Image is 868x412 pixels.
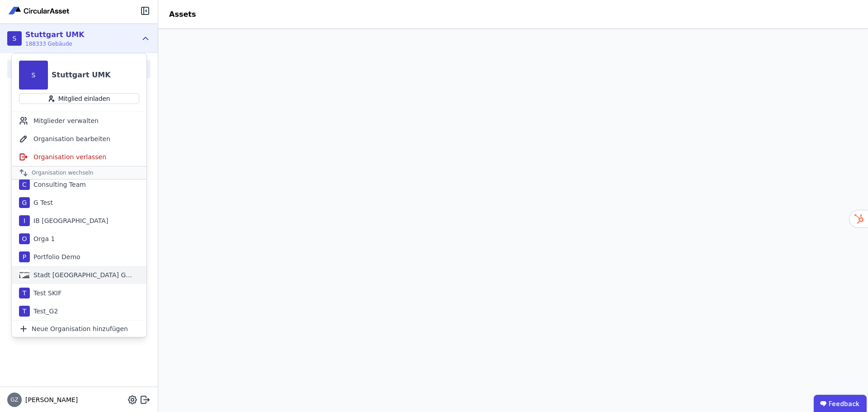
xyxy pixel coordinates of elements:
div: Orga 1 [30,234,55,243]
div: T [19,288,30,298]
div: Test_G2 [30,307,58,316]
div: Portfolio Demo [30,252,80,261]
img: Concular [7,5,71,16]
div: Consulting Team [30,180,86,189]
div: Stuttgart UMK [25,29,85,40]
span: 188333 Gebäude [25,40,85,47]
div: Organisation bearbeiten [12,130,146,148]
div: Stuttgart UMK [52,70,111,81]
div: IB [GEOGRAPHIC_DATA] [30,216,108,225]
div: I [19,215,30,226]
img: Stadt Aachen Gebäudemanagement [19,270,30,280]
div: Assets [158,9,207,20]
iframe: retool [158,29,868,412]
div: Test SKIF [30,289,61,298]
span: [PERSON_NAME] [22,395,78,404]
div: G Test [30,198,53,207]
div: S [19,61,48,90]
div: Organisation verlassen [12,148,146,166]
div: T [19,306,30,317]
button: Mitglied einladen [19,93,139,104]
div: Mitglieder verwalten [12,112,146,130]
div: P [19,251,30,262]
div: C [19,179,30,190]
div: S [7,31,22,46]
div: Stadt [GEOGRAPHIC_DATA] Gebäudemanagement [30,270,134,279]
div: O [19,233,30,244]
span: GZ [10,397,19,403]
div: Organisation wechseln [12,166,146,180]
span: Neue Organisation hinzufügen [32,324,128,333]
div: G [19,197,30,208]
